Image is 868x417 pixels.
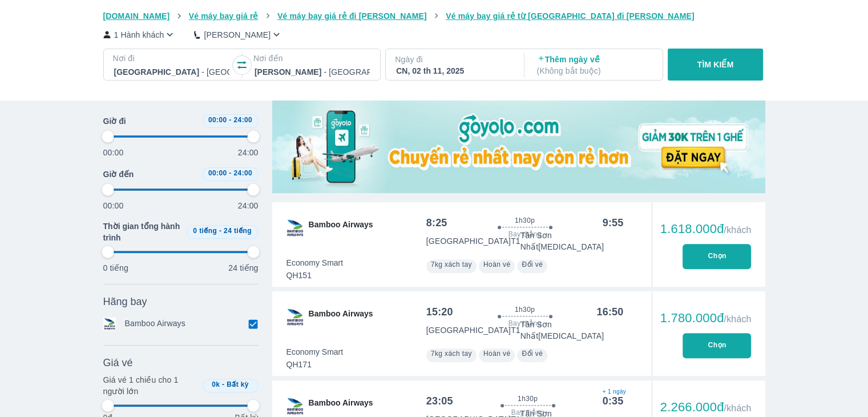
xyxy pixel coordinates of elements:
[426,216,447,230] div: 8:25
[483,350,511,358] span: Hoàn vé
[114,29,164,41] p: 1 Hành khách
[309,219,373,237] span: Bamboo Airways
[395,54,512,65] p: Ngày đi
[426,235,520,247] p: [GEOGRAPHIC_DATA] T1
[286,219,304,237] img: QH
[520,319,624,342] p: Tân Sơn Nhất [MEDICAL_DATA]
[238,147,259,158] p: 24:00
[603,216,624,230] div: 9:55
[286,346,344,358] span: Economy Smart
[208,116,227,124] span: 00:00
[233,169,252,177] span: 24:00
[520,230,624,252] p: Tân Sơn Nhất [MEDICAL_DATA]
[189,11,259,21] span: Vé máy bay giá rẻ
[212,380,220,388] span: 0k
[446,11,695,21] span: Vé máy bay giá rẻ từ [GEOGRAPHIC_DATA] đi [PERSON_NAME]
[103,220,182,243] span: Thời gian tổng hành trình
[724,314,751,324] span: /khách
[537,54,652,77] p: Thêm ngày về
[286,359,344,370] span: QH171
[194,29,282,41] button: [PERSON_NAME]
[103,262,128,274] p: 0 tiếng
[103,11,170,21] span: [DOMAIN_NAME]
[518,394,538,403] span: 1h30p
[683,333,751,358] button: Chọn
[660,222,752,236] div: 1.618.000đ
[396,65,511,77] div: CN, 02 th 11, 2025
[219,227,221,235] span: -
[103,147,124,158] p: 00:00
[515,216,535,225] span: 1h30p
[697,59,734,70] p: TÌM KIẾM
[125,318,185,330] p: Bamboo Airways
[222,380,224,388] span: -
[103,295,147,308] span: Hãng bay
[431,350,472,358] span: 7kg xách tay
[660,311,752,325] div: 1.780.000đ
[103,374,198,397] p: Giá vé 1 chiều cho 1 người lớn
[229,169,231,177] span: -
[522,260,543,268] span: Đổi vé
[224,227,252,235] span: 24 tiếng
[603,387,624,396] span: + 1 ngày
[286,270,344,281] span: QH151
[286,308,304,326] img: QH
[286,257,344,268] span: Economy Smart
[233,116,252,124] span: 24:00
[253,53,371,64] p: Nơi đến
[522,350,543,358] span: Đổi vé
[724,225,751,235] span: /khách
[193,227,217,235] span: 0 tiếng
[683,244,751,269] button: Chọn
[483,260,511,268] span: Hoàn vé
[724,403,751,413] span: /khách
[103,115,126,127] span: Giờ đi
[596,305,623,319] div: 16:50
[103,200,124,211] p: 00:00
[309,397,373,415] span: Bamboo Airways
[272,101,765,193] img: media-0
[103,29,176,41] button: 1 Hành khách
[103,10,765,22] nav: breadcrumb
[515,305,535,314] span: 1h30p
[204,29,271,41] p: [PERSON_NAME]
[286,397,304,415] img: QH
[426,394,453,408] div: 23:05
[660,400,752,414] div: 2.266.000đ
[103,356,133,370] span: Giá vé
[113,53,231,64] p: Nơi đi
[426,305,453,319] div: 15:20
[309,308,373,326] span: Bamboo Airways
[103,169,134,180] span: Giờ đến
[229,116,231,124] span: -
[431,260,472,268] span: 7kg xách tay
[603,394,624,408] div: 0:35
[208,169,227,177] span: 00:00
[277,11,427,21] span: Vé máy bay giá rẻ đi [PERSON_NAME]
[228,262,258,274] p: 24 tiếng
[537,65,652,77] p: ( Không bắt buộc )
[668,49,763,81] button: TÌM KIẾM
[238,200,259,211] p: 24:00
[426,324,520,336] p: [GEOGRAPHIC_DATA] T1
[227,380,249,388] span: Bất kỳ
